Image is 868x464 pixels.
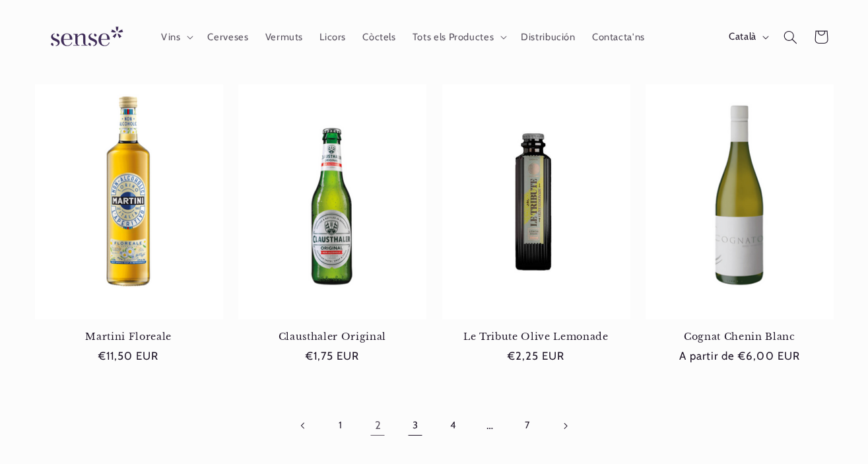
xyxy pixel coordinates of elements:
[35,331,223,343] a: Martini Floreale
[475,411,505,441] span: …
[513,22,584,51] a: Distribución
[775,22,805,52] summary: Cerca
[550,411,580,441] a: Pàgina següent
[646,331,834,343] a: Cognat Chenin Blanc
[325,411,356,441] a: Pàgina 1
[442,331,630,343] a: Le Tribute Olive Lemonade
[512,411,543,441] a: Pàgina 7
[199,22,257,51] a: Cerveses
[729,30,756,45] span: Català
[257,22,312,51] a: Vermuts
[404,22,512,51] summary: Tots els Productes
[584,22,653,51] a: Contacta'ns
[161,31,181,44] span: Vins
[362,411,393,441] a: Pàgina 2
[35,18,134,56] img: Sense
[238,331,426,343] a: Clausthaler Original
[413,31,494,44] span: Tots els Productes
[400,411,430,441] a: Pàgina 3
[265,31,303,44] span: Vermuts
[207,31,248,44] span: Cerveses
[354,22,405,51] a: Còctels
[152,22,199,51] summary: Vins
[438,411,468,441] a: Pàgina 4
[35,411,834,441] nav: Paginació
[362,31,395,44] span: Còctels
[592,31,645,44] span: Contacta'ns
[521,31,576,44] span: Distribución
[721,24,776,50] button: Català
[30,13,139,61] a: Sense
[312,22,354,51] a: Licors
[319,31,346,44] span: Licors
[288,411,318,441] a: Pàgina anterior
